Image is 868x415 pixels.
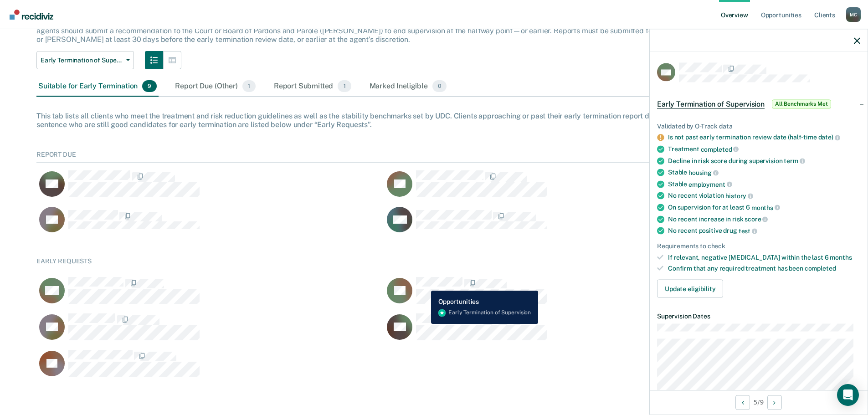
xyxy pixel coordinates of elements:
div: Early Requests [36,257,832,269]
div: Requirements to check [657,242,860,250]
button: Previous Opportunity [735,395,750,410]
span: 1 [338,80,351,92]
div: Stable [668,180,860,188]
span: months [830,253,852,261]
div: Stable [668,169,860,177]
div: CaseloadOpportunityCell-263343 [384,206,732,243]
dt: Supervision Dates [657,313,860,320]
span: history [725,192,753,200]
p: The [US_STATE] Sentencing Commission’s 2025 Adult Sentencing, Release, & Supervision Guidelines e... [36,18,685,44]
div: CaseloadOpportunityCell-259675 [36,206,384,243]
div: No recent positive drug [668,227,860,235]
div: Early Termination of SupervisionAll Benchmarks Met [650,89,868,118]
div: M C [846,7,861,22]
span: completed [805,265,836,272]
div: Validated by O-Track data [657,122,860,130]
div: If relevant, negative [MEDICAL_DATA] within the last 6 [668,253,860,261]
div: CaseloadOpportunityCell-256649 [384,313,732,349]
div: Report Due [36,151,832,163]
div: Report Due (Other) [173,77,257,97]
button: Next Opportunity [767,395,782,410]
div: CaseloadOpportunityCell-255030 [36,170,384,206]
span: months [751,204,780,211]
span: score [745,215,768,223]
span: All Benchmarks Met [772,99,831,108]
div: Suitable for Early Termination [36,77,159,97]
div: Treatment [668,145,860,153]
div: On supervision for at least 6 [668,203,860,211]
div: CaseloadOpportunityCell-247828 [36,313,384,349]
span: Early Termination of Supervision [41,56,123,64]
div: CaseloadOpportunityCell-257262 [384,170,732,206]
button: Update eligibility [657,280,723,298]
div: Open Intercom Messenger [837,384,859,406]
span: 0 [432,80,447,92]
div: This tab lists all clients who meet the treatment and risk reduction guidelines as well as the st... [36,112,832,129]
span: housing [688,169,719,176]
div: Report Submitted [272,77,353,97]
span: term [784,157,805,164]
div: Is not past early termination review date (half-time date) [668,133,860,142]
div: Marked Ineligible [368,77,449,97]
div: 5 / 9 [650,390,868,414]
div: CaseloadOpportunityCell-156012 [36,277,384,313]
div: No recent increase in risk [668,215,860,223]
span: 9 [142,80,157,92]
img: Recidiviz [10,10,53,20]
div: Confirm that any required treatment has been [668,265,860,272]
span: employment [688,180,732,188]
span: completed [701,145,739,153]
div: No recent violation [668,192,860,200]
div: CaseloadOpportunityCell-257500 [36,349,384,386]
span: test [739,227,757,234]
span: Early Termination of Supervision [657,99,765,108]
div: CaseloadOpportunityCell-236520 [384,277,732,313]
span: 1 [242,80,256,92]
div: Decline in risk score during supervision [668,157,860,165]
button: Profile dropdown button [846,7,861,22]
